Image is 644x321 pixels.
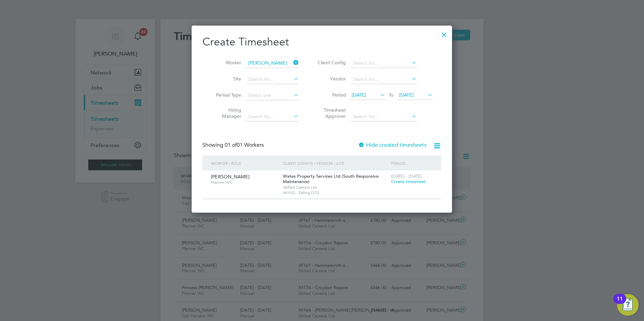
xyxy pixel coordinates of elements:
[225,142,264,148] span: 01 Workers
[202,35,441,49] h2: Create Timesheet
[316,60,346,66] label: Client Config
[202,142,265,149] div: Showing
[211,174,250,180] span: [PERSON_NAME]
[352,92,366,98] span: [DATE]
[283,185,388,190] span: Skilled Careers Ltd
[389,155,434,171] div: Period
[617,299,623,308] div: 11
[246,75,299,84] input: Search for...
[283,190,388,195] span: IM15D - Ealing DTD
[351,59,417,68] input: Search for...
[281,155,389,171] div: Client Config / Vendor / Site
[351,75,417,84] input: Search for...
[211,107,241,119] label: Hiring Manager
[211,60,241,66] label: Worker
[283,173,379,185] span: Wates Property Services Ltd (South Responsive Maintenance)
[316,76,346,82] label: Vendor
[391,179,425,184] span: Create timesheet
[351,112,417,121] input: Search for...
[211,180,278,185] span: Planner WC
[387,91,395,99] span: To
[211,92,241,98] label: Period Type
[246,91,299,100] input: Select one
[391,173,422,179] span: [DATE] - [DATE]
[617,294,639,316] button: Open Resource Center, 11 new notifications
[399,92,414,98] span: [DATE]
[225,142,237,148] span: 01 of
[316,92,346,98] label: Period
[316,107,346,119] label: Timesheet Approver
[211,76,241,82] label: Site
[358,142,426,148] label: Hide created timesheets
[209,155,281,171] div: Worker / Role
[246,112,299,121] input: Search for...
[246,59,299,68] input: Search for...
